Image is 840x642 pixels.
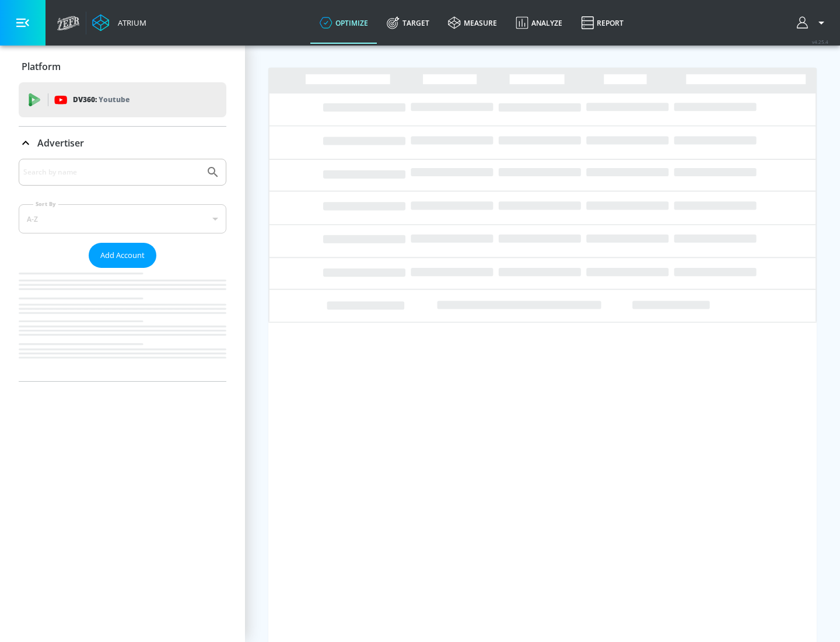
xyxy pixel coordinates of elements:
p: Advertiser [37,137,84,149]
span: v 4.25.4 [812,39,828,45]
a: Atrium [92,14,146,32]
input: Search by name [23,165,200,180]
div: A-Z [19,204,226,233]
p: Youtube [99,93,129,106]
div: DV360: Youtube [19,82,226,117]
p: DV360: [73,93,129,106]
a: optimize [310,2,377,44]
span: Add Account [100,249,145,262]
nav: list of Advertiser [19,268,226,381]
div: Advertiser [19,159,226,381]
label: Sort By [33,200,58,208]
div: Platform [19,50,226,83]
div: Atrium [113,18,146,28]
button: Add Account [89,243,156,268]
a: measure [439,2,506,44]
a: Target [377,2,439,44]
div: Advertiser [19,127,226,159]
p: Platform [22,60,61,73]
a: Report [572,2,633,44]
a: Analyze [506,2,572,44]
